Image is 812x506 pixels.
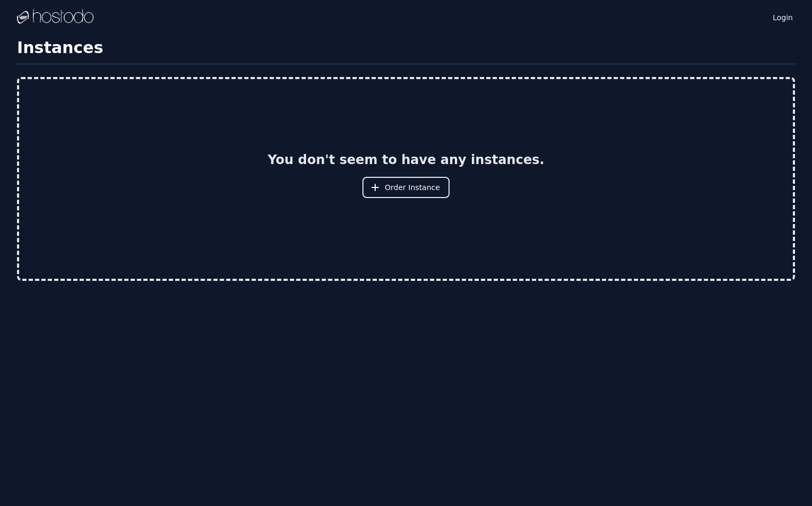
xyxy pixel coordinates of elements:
[385,182,440,193] span: Order Instance
[17,9,94,25] img: Logo
[268,151,545,168] h2: You don't seem to have any instances.
[362,177,450,198] button: Order Instance
[771,10,795,23] a: Login
[17,38,795,64] h1: Instances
